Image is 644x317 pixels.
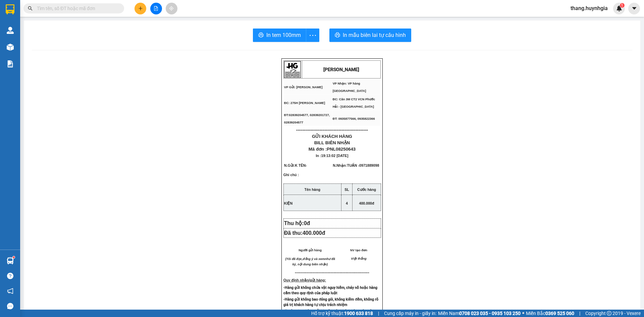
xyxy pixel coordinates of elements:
span: printer [335,32,340,39]
span: Hỗ trợ kỹ thuật: [311,310,373,317]
strong: 1900 633 818 [344,311,373,316]
strong: Tên hàng [305,188,320,192]
span: 1 [621,3,623,8]
span: Miền Bắc [526,310,574,317]
button: more [306,29,319,42]
span: Thu hộ: [284,220,313,226]
sup: 1 [620,3,625,8]
span: 400.000đ [303,230,325,236]
span: Cung cấp máy in - giấy in: [384,310,436,317]
span: ĐC: Căn 3M CT2 VCN Phước Hải - [GEOGRAPHIC_DATA] [333,98,375,108]
strong: 0708 023 035 - 0935 103 250 [459,311,521,316]
strong: -Hàng gửi không bao đóng gói, không kiểm đếm, không rõ giá trị khách hàng tự chịu trách nhiệm [283,297,378,307]
span: ĐC: 275H [PERSON_NAME] [284,101,325,105]
span: 19:13:02 [DATE] [321,154,348,158]
span: ---------------------------------------------- [296,127,368,133]
strong: Quy định nhận/gửi hàng: [283,278,326,282]
span: NV tạo đơn [350,249,367,252]
span: BILL BIÊN NHẬN [314,140,350,145]
sup: 1 [13,256,15,258]
img: solution-icon [7,60,14,67]
span: | [579,310,580,317]
button: printerIn tem 100mm [253,29,306,42]
span: Ghi chú : [283,173,299,182]
span: question-circle [7,273,13,279]
span: aim [169,6,174,11]
img: warehouse-icon [7,257,14,264]
em: (Tôi đã đọc,đồng ý và xem [285,257,325,261]
span: In tem 100mm [266,31,301,39]
span: Người gửi hàng [299,249,322,252]
span: 0971889098 [359,163,379,167]
span: thang.huynhgia [565,4,613,12]
img: warehouse-icon [7,44,14,51]
span: TUẤN - [347,163,379,167]
span: ĐT:02839204577, 02839201727, 02839204577 [284,113,330,124]
span: --- [295,270,299,275]
span: Đã thu: [284,230,325,236]
span: 400.000đ [359,201,374,205]
span: printer [258,32,264,39]
img: icon-new-feature [616,5,622,11]
span: search [28,6,33,11]
strong: Cước hàng [357,188,376,192]
span: ----------------------------------------------- [299,270,369,275]
span: message [7,303,13,309]
span: | [378,310,379,317]
strong: [PERSON_NAME] [323,67,359,72]
span: more [306,31,319,40]
img: logo-vxr [6,4,14,14]
em: như đã ký, nội dung biên nhận) [292,257,335,266]
strong: 0369 525 060 [545,311,574,316]
span: ĐT: 0935877566, 0935822366 [333,117,375,120]
button: aim [166,3,177,14]
button: printerIn mẫu biên lai tự cấu hình [329,29,411,42]
span: ⚪️ [522,312,524,315]
button: caret-down [628,3,640,14]
button: file-add [150,3,162,14]
span: caret-down [631,5,637,11]
span: 0đ [304,220,310,226]
span: file-add [154,6,158,11]
button: plus [135,3,146,14]
span: KIỆN [284,201,292,205]
span: In mẫu biên lai tự cấu hình [343,31,406,39]
span: plus [138,6,143,11]
span: N.Gửi: [284,163,307,167]
span: GỬI KHÁCH HÀNG [312,134,352,139]
span: Việt thắng [351,257,366,260]
span: Mã đơn : [309,147,356,152]
strong: SL [344,188,349,192]
img: logo [284,61,301,78]
span: N.Nhận: [333,163,379,167]
span: K TÊN [295,163,306,167]
span: Miền Nam [438,310,521,317]
input: Tìm tên, số ĐT hoặc mã đơn [37,5,116,12]
span: copyright [607,311,611,316]
strong: -Hàng gửi không chứa vật nguy hiểm, cháy nổ hoặc hàng cấm theo quy định của pháp luật [283,285,377,295]
span: notification [7,288,13,294]
span: VP Nhận: VP hàng [GEOGRAPHIC_DATA] [333,82,366,93]
span: VP Gửi: [PERSON_NAME] [284,86,323,89]
span: PNL08250643 [327,147,356,152]
img: warehouse-icon [7,27,14,34]
span: In : [316,154,348,158]
span: - [306,163,307,167]
span: 4 [346,201,348,205]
